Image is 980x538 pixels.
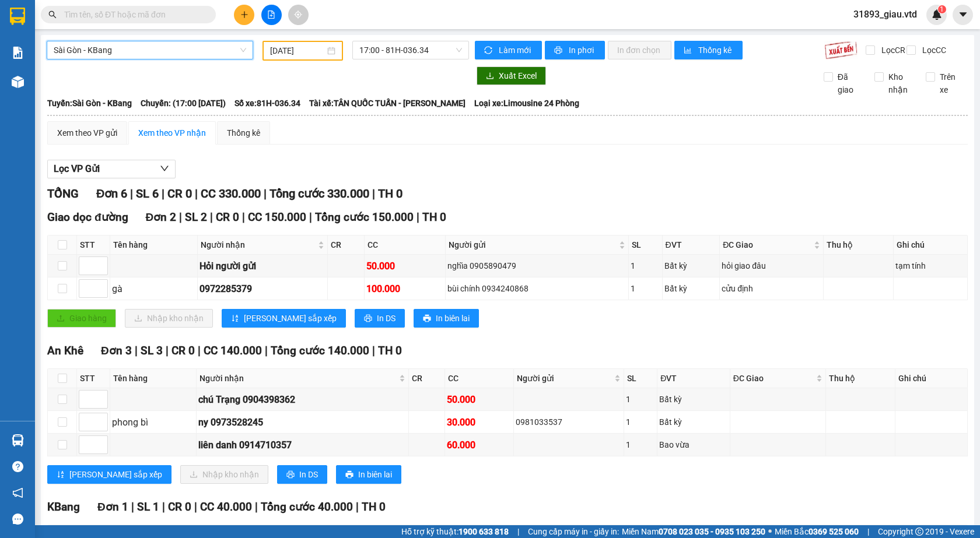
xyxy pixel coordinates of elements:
[199,372,397,385] span: Người nhận
[277,465,327,484] button: printerIn DS
[447,415,512,430] div: 30.000
[97,500,128,514] span: Đơn 1
[459,527,509,536] strong: 1900 633 818
[309,210,312,224] span: |
[47,500,80,514] span: KBang
[486,72,494,81] span: download
[180,465,268,484] button: downloadNhập kho nhận
[378,344,402,357] span: TH 0
[162,187,164,201] span: |
[808,527,859,536] strong: 0369 525 060
[377,312,395,325] span: In DS
[356,500,359,514] span: |
[414,309,479,328] button: printerIn biên lai
[77,235,110,255] th: STT
[477,66,546,85] button: downloadXuất Excel
[235,97,300,110] span: Số xe: 81H-036.34
[171,344,195,357] span: CR 0
[364,314,372,323] span: printer
[271,344,369,357] span: Tổng cước 140.000
[265,344,268,357] span: |
[12,487,23,498] span: notification
[423,314,431,323] span: printer
[517,372,612,385] span: Người gửi
[264,187,267,201] span: |
[499,69,537,82] span: Xuất Excel
[77,369,110,388] th: STT
[64,8,202,21] input: Tìm tên, số ĐT hoặc mã đơn
[445,369,514,388] th: CC
[12,461,23,472] span: question-circle
[199,282,325,296] div: 0972285379
[940,5,944,13] span: 1
[195,187,198,201] span: |
[336,465,401,484] button: printerIn biên lai
[110,235,198,255] th: Tên hàng
[569,44,596,57] span: In phơi
[199,259,325,273] div: Hỏi người gửi
[168,500,191,514] span: CR 0
[135,344,138,357] span: |
[608,41,671,59] button: In đơn chọn
[631,282,660,295] div: 1
[12,47,24,59] img: solution-icon
[162,500,165,514] span: |
[894,235,968,255] th: Ghi chú
[409,369,444,388] th: CR
[824,41,857,59] img: 9k=
[286,470,295,480] span: printer
[255,500,258,514] span: |
[953,5,973,25] button: caret-down
[328,235,364,255] th: CR
[664,282,718,295] div: Bất kỳ
[54,41,246,59] span: Sài Gòn - KBang
[436,312,470,325] span: In biên lai
[372,344,375,357] span: |
[210,210,213,224] span: |
[915,528,923,536] span: copyright
[166,344,169,357] span: |
[626,438,655,451] div: 1
[130,187,133,201] span: |
[932,9,942,20] img: icon-new-feature
[198,392,407,407] div: chú Trạng 0904398362
[160,164,169,173] span: down
[10,8,25,25] img: logo-vxr
[365,235,446,255] th: CC
[499,44,533,57] span: Làm mới
[131,500,134,514] span: |
[824,235,894,255] th: Thu hộ
[935,71,968,96] span: Trên xe
[101,344,132,357] span: Đơn 3
[663,235,720,255] th: ĐVT
[867,525,869,538] span: |
[137,500,159,514] span: SL 1
[200,500,252,514] span: CC 40.000
[664,259,718,272] div: Bất kỳ
[47,210,128,224] span: Giao dọc đường
[57,126,117,139] div: Xem theo VP gửi
[401,525,509,538] span: Hỗ trợ kỹ thuật:
[47,344,83,357] span: An Khê
[47,187,79,201] span: TỔNG
[12,434,24,446] img: warehouse-icon
[12,514,23,525] span: message
[366,259,444,273] div: 50.000
[918,44,948,57] span: Lọc CC
[261,5,282,25] button: file-add
[69,468,162,481] span: [PERSON_NAME] sắp xếp
[626,393,655,406] div: 1
[447,259,626,272] div: nghĩa 0905890479
[422,210,446,224] span: TH 0
[269,187,369,201] span: Tổng cước 330.000
[198,415,407,430] div: ny 0973528245
[198,344,201,357] span: |
[844,7,926,22] span: 31893_giau.vtd
[204,344,262,357] span: CC 140.000
[698,44,733,57] span: Thống kê
[248,210,306,224] span: CC 150.000
[201,187,261,201] span: CC 330.000
[895,369,968,388] th: Ghi chú
[416,210,419,224] span: |
[309,97,466,110] span: Tài xế: TÂN QUỐC TUẤN - [PERSON_NAME]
